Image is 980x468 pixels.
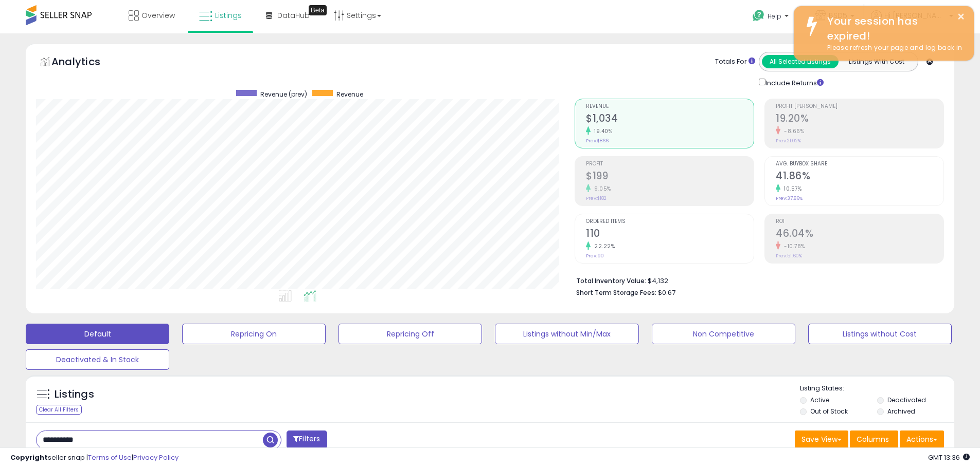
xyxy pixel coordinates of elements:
h5: Listings [55,387,94,402]
label: Active [810,396,829,404]
span: Ordered Items [586,219,754,224]
label: Out of Stock [810,407,848,416]
small: 22.22% [591,242,615,250]
small: Prev: 51.60% [776,253,802,259]
button: Listings without Min/Max [495,324,638,344]
label: Deactivated [887,396,926,404]
a: Terms of Use [88,453,132,462]
button: × [957,10,965,23]
div: Totals For [715,57,755,67]
span: Overview [141,10,175,21]
small: 19.40% [591,127,612,135]
strong: Copyright [10,453,48,462]
div: seller snap | | [10,453,179,463]
span: Avg. Buybox Share [776,161,943,167]
small: Prev: $182 [586,195,607,201]
button: Repricing On [182,324,326,344]
h2: 46.04% [776,228,943,241]
span: Help [768,12,781,21]
small: Prev: $866 [586,138,609,144]
span: $0.67 [658,288,675,297]
div: Clear All Filters [36,405,82,415]
i: Get Help [752,9,765,22]
b: Total Inventory Value: [576,276,646,285]
button: Actions [900,430,944,448]
span: Listings [215,10,242,21]
li: $4,132 [576,274,936,286]
p: Listing States: [800,384,954,394]
div: Include Returns [751,77,836,88]
span: ROI [776,219,943,224]
button: Non Competitive [652,324,795,344]
h2: $199 [586,170,754,184]
h2: 19.20% [776,113,943,126]
span: Revenue [586,104,754,109]
h2: 110 [586,228,754,241]
div: Tooltip anchor [309,5,327,15]
span: Revenue (prev) [260,90,307,99]
button: Save View [795,430,848,448]
b: Short Term Storage Fees: [576,288,656,297]
h5: Analytics [51,54,120,71]
small: 10.57% [780,185,801,193]
button: Filters [287,430,327,448]
small: -8.66% [780,127,804,135]
label: Archived [887,407,915,416]
div: Please refresh your page and log back in [819,43,966,53]
span: DataHub [277,10,310,21]
h2: 41.86% [776,170,943,184]
small: 9.05% [591,185,611,193]
span: Columns [857,434,889,444]
a: Help [744,2,799,33]
button: Default [26,324,169,344]
h2: $1,034 [586,113,754,126]
button: Columns [850,430,898,448]
small: Prev: 37.86% [776,195,803,201]
span: Revenue [336,90,363,99]
button: Repricing Off [338,324,482,344]
span: 2025-09-15 13:36 GMT [928,453,970,462]
button: Listings without Cost [808,324,952,344]
a: Privacy Policy [133,453,179,462]
small: Prev: 90 [586,253,604,259]
small: Prev: 21.02% [776,138,801,144]
button: All Selected Listings [762,55,839,68]
button: Listings With Cost [838,55,915,68]
span: Profit [586,161,754,167]
div: Your session has expired! [819,14,966,43]
button: Deactivated & In Stock [26,349,169,370]
small: -10.78% [780,242,805,250]
span: Profit [PERSON_NAME] [776,104,943,109]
